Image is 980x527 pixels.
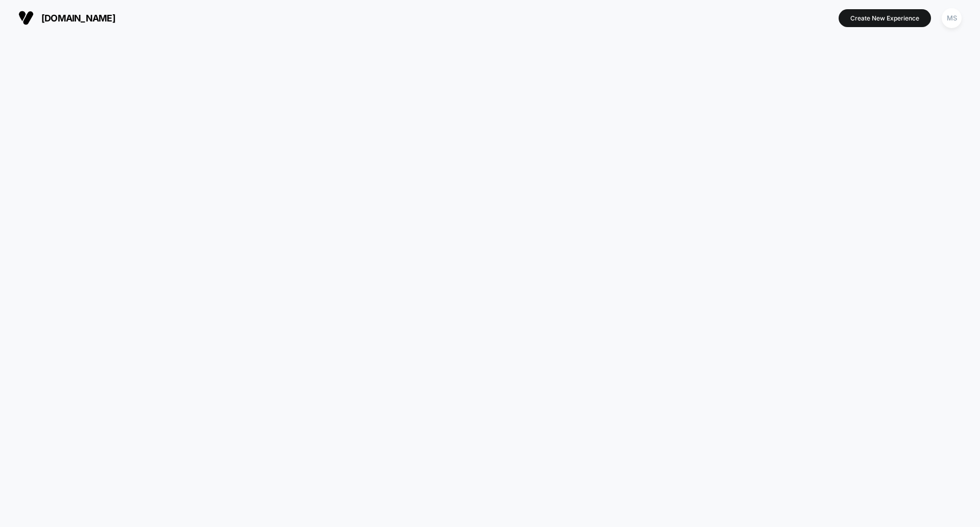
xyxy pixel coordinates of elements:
img: Visually logo [18,10,34,26]
div: MS [942,8,962,28]
button: MS [939,8,965,29]
button: Create New Experience [839,9,931,27]
button: [DOMAIN_NAME] [15,10,118,26]
span: [DOMAIN_NAME] [41,13,115,24]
